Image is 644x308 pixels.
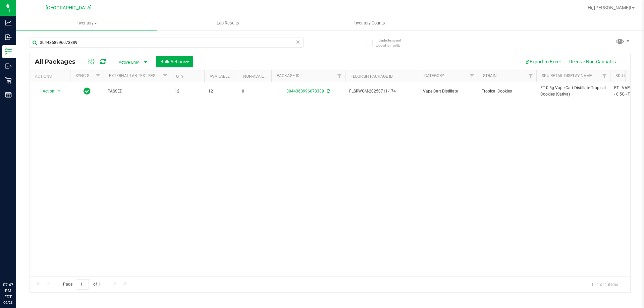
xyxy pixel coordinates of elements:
[334,70,345,82] a: Filter
[109,73,162,78] a: External Lab Test Result
[35,58,82,65] span: All Packages
[208,20,248,26] span: Lab Results
[156,56,193,67] button: Bulk Actions
[423,88,474,95] span: Vape Cart Distillate
[520,56,565,67] button: Export to Excel
[30,38,304,48] input: Search Package ID, Item Name, SKU, Lot or Part Number...
[160,59,189,64] span: Bulk Actions
[160,70,171,82] a: Filter
[586,279,624,289] span: 1 - 1 of 1 items
[20,253,28,261] iframe: Resource center unread badge
[5,48,12,55] inline-svg: Inventory
[299,16,440,30] a: Inventory Counts
[175,88,200,95] span: 12
[37,86,55,96] span: Action
[176,74,183,79] a: Qty
[349,88,415,95] span: FLSRWGM-20250711-174
[3,300,13,305] p: 09/23
[351,74,393,79] a: Flourish Package ID
[565,56,620,67] button: Receive Non-Cannabis
[108,88,167,95] span: PASSED
[5,91,12,98] inline-svg: Reports
[77,279,89,290] input: 1
[326,89,330,94] span: Sync from Compliance System
[296,38,300,46] span: Clear
[615,73,636,78] a: SKU Name
[482,88,532,95] span: Tropical Cookies
[243,74,273,79] a: Non-Available
[16,20,157,26] span: Inventory
[599,70,610,82] a: Filter
[5,19,12,26] inline-svg: Analytics
[483,73,497,78] a: Strain
[57,279,106,290] span: Page of 1
[46,5,92,11] span: [GEOGRAPHIC_DATA]
[376,38,409,48] span: Include items not tagged for facility
[208,88,234,95] span: 12
[3,282,13,300] p: 07:47 PM EDT
[5,63,12,69] inline-svg: Outbound
[344,20,394,26] span: Inventory Counts
[35,74,67,79] div: Actions
[277,73,300,78] a: Package ID
[525,70,536,82] a: Filter
[157,16,299,30] a: Lab Results
[542,73,592,78] a: Sku Retail Display Name
[210,74,230,79] a: Available
[286,89,324,94] a: 3044368996073389
[16,16,157,30] a: Inventory
[242,88,267,95] span: 0
[540,85,606,98] span: FT 0.5g Vape Cart Distillate Tropical Cookies (Sativa)
[424,73,444,78] a: Category
[5,34,12,41] inline-svg: Inbound
[93,70,104,82] a: Filter
[75,73,101,78] a: Sync Status
[467,70,478,82] a: Filter
[5,77,12,84] inline-svg: Retail
[588,5,631,10] span: Hi, [PERSON_NAME]!
[7,254,27,274] iframe: Resource center
[84,86,91,96] span: In Sync
[55,86,63,96] span: select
